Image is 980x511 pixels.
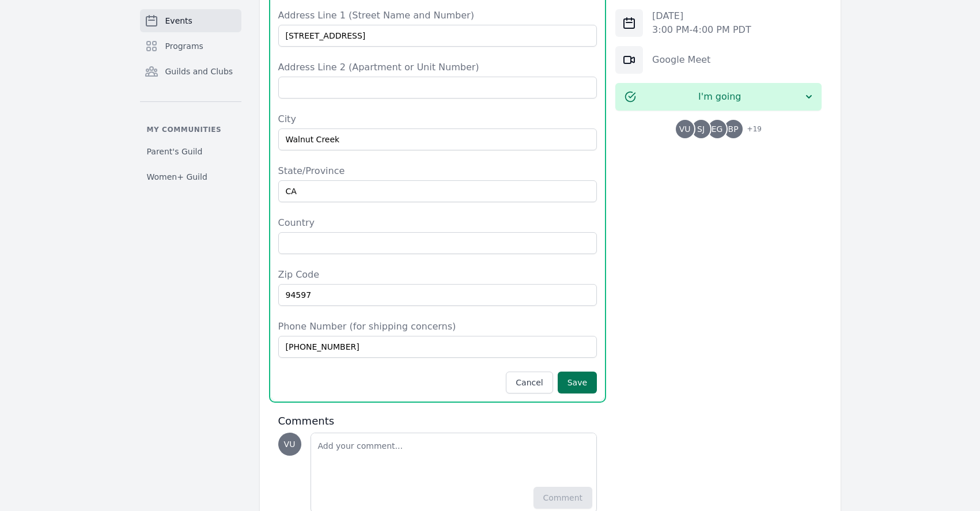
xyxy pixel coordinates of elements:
[140,9,241,32] a: Events
[615,83,822,111] button: I'm going
[652,9,751,23] p: [DATE]
[140,9,241,187] nav: Sidebar
[147,146,203,157] span: Parent's Guild
[140,125,241,134] p: My communities
[278,268,597,282] label: Zip Code
[165,40,203,52] span: Programs
[140,166,241,187] a: Women+ Guild
[278,414,597,428] h3: Comments
[697,125,705,133] span: SJ
[506,372,553,393] button: Cancel
[652,54,710,65] a: Google Meet
[278,216,597,230] label: Country
[284,440,296,448] span: VU
[558,372,597,393] button: Save
[278,320,597,334] label: Phone Number (for shipping concerns)
[728,125,739,133] span: BP
[533,487,593,509] button: Comment
[140,60,241,83] a: Guilds and Clubs
[712,125,723,133] span: EG
[679,125,691,133] span: VU
[278,60,597,74] label: Address Line 2 (Apartment or Unit Number)
[652,23,751,37] p: 3:00 PM - 4:00 PM PDT
[278,164,597,178] label: State/Province
[278,9,597,22] label: Address Line 1 (Street Name and Number)
[740,122,762,138] span: + 19
[147,171,207,183] span: Women+ Guild
[140,35,241,58] a: Programs
[165,66,233,77] span: Guilds and Clubs
[140,141,241,162] a: Parent's Guild
[165,15,192,27] span: Events
[278,112,597,126] label: City
[636,90,803,104] span: I'm going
